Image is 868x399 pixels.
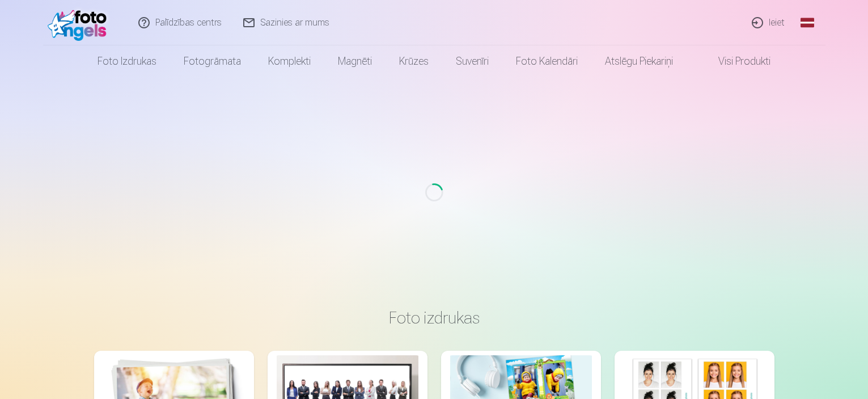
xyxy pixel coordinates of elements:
[48,5,113,41] img: /fa1
[84,45,170,77] a: Foto izdrukas
[687,45,784,77] a: Visi produkti
[103,308,765,328] h3: Foto izdrukas
[255,45,324,77] a: Komplekti
[324,45,386,77] a: Magnēti
[386,45,442,77] a: Krūzes
[170,45,255,77] a: Fotogrāmata
[502,45,591,77] a: Foto kalendāri
[442,45,502,77] a: Suvenīri
[591,45,687,77] a: Atslēgu piekariņi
